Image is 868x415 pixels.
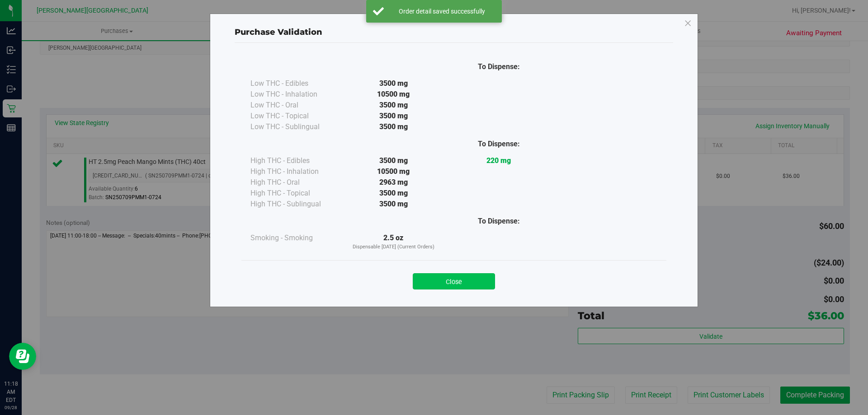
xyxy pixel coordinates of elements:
[341,243,446,251] p: Dispensable [DATE] (Current Orders)
[341,78,446,89] div: 3500 mg
[9,343,36,370] iframe: Resource center
[413,273,495,289] button: Close
[341,199,446,210] div: 3500 mg
[250,89,341,100] div: Low THC - Inhalation
[250,111,341,121] div: Low THC - Topical
[250,199,341,210] div: High THC - Sublingual
[235,27,322,37] span: Purchase Validation
[341,188,446,199] div: 3500 mg
[250,100,341,111] div: Low THC - Oral
[486,156,511,165] strong: 220 mg
[341,121,446,132] div: 3500 mg
[341,89,446,100] div: 10500 mg
[341,100,446,111] div: 3500 mg
[341,233,446,251] div: 2.5 oz
[250,166,341,177] div: High THC - Inhalation
[341,166,446,177] div: 10500 mg
[250,233,341,243] div: Smoking - Smoking
[446,61,552,72] div: To Dispense:
[341,177,446,188] div: 2963 mg
[250,177,341,188] div: High THC - Oral
[250,78,341,89] div: Low THC - Edibles
[250,188,341,199] div: High THC - Topical
[250,121,341,132] div: Low THC - Sublingual
[446,139,552,149] div: To Dispense:
[446,216,552,227] div: To Dispense:
[341,111,446,121] div: 3500 mg
[389,7,495,16] div: Order detail saved successfully
[250,155,341,166] div: High THC - Edibles
[341,155,446,166] div: 3500 mg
